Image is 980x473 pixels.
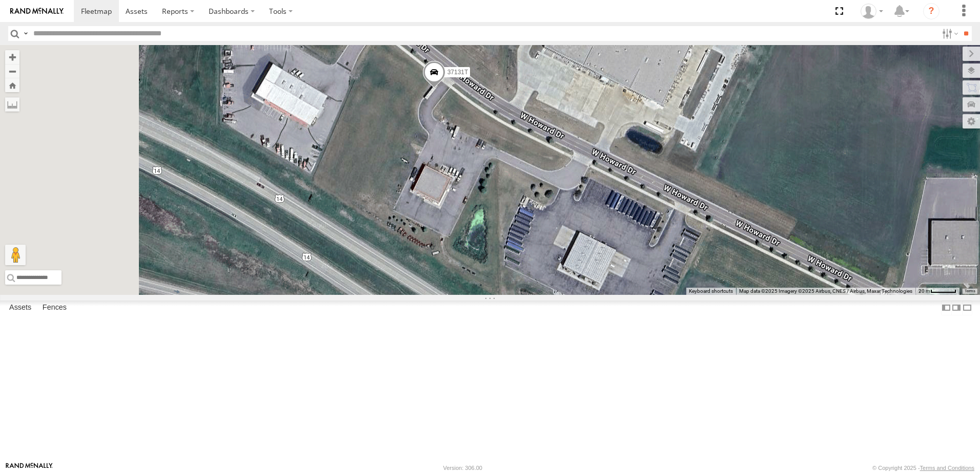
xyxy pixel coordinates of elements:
[965,289,975,293] a: Terms (opens in new tab)
[443,465,482,471] div: Version: 306.00
[962,300,972,315] label: Hide Summary Table
[938,26,960,41] label: Search Filter Options
[941,300,951,315] label: Dock Summary Table to the Left
[918,288,930,294] span: 20 m
[951,300,962,315] label: Dock Summary Table to the Right
[739,288,912,294] span: Map data ©2025 Imagery ©2025 Airbus, CNES / Airbus, Maxar Technologies
[5,97,19,112] label: Measure
[689,288,733,295] button: Keyboard shortcuts
[963,114,980,128] label: Map Settings
[5,245,26,265] button: Drag Pegman onto the map to open Street View
[872,465,974,471] div: © Copyright 2025 -
[5,64,19,78] button: Zoom out
[10,8,64,15] img: rand-logo.svg
[6,463,53,473] a: Visit our Website
[4,300,36,315] label: Assets
[915,288,959,295] button: Map Scale: 20 m per 47 pixels
[37,300,72,315] label: Fences
[857,4,887,19] div: Dwight Wallace
[920,465,974,471] a: Terms and Conditions
[923,3,940,19] i: ?
[22,26,30,41] label: Search Query
[5,50,19,64] button: Zoom in
[5,78,19,92] button: Zoom Home
[447,69,468,76] span: 37131T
